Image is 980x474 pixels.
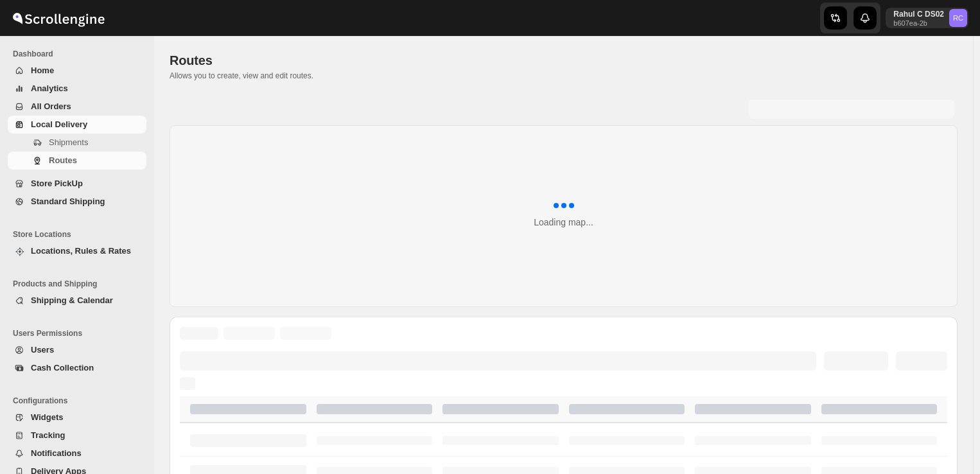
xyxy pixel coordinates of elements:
[31,197,105,206] span: Standard Shipping
[10,2,107,34] img: ScrollEngine
[8,80,146,98] button: Analytics
[31,363,94,373] span: Cash Collection
[949,9,967,27] span: Rahul C DS02
[13,279,148,289] span: Products and Shipping
[8,62,146,80] button: Home
[8,134,146,152] button: Shipments
[49,137,88,147] span: Shipments
[13,229,148,240] span: Store Locations
[31,246,131,256] span: Locations, Rules & Rates
[31,101,71,111] span: All Orders
[534,216,593,229] div: Loading map...
[8,242,146,260] button: Locations, Rules & Rates
[31,295,113,305] span: Shipping & Calendar
[8,444,146,462] button: Notifications
[31,412,63,422] span: Widgets
[31,345,54,355] span: Users
[8,426,146,444] button: Tracking
[13,396,148,406] span: Configurations
[893,19,944,27] p: b607ea-2b
[8,152,146,170] button: Routes
[13,328,148,338] span: Users Permissions
[170,71,958,81] p: Allows you to create, view and edit routes.
[8,359,146,377] button: Cash Collection
[31,179,83,188] span: Store PickUp
[8,292,146,310] button: Shipping & Calendar
[31,430,65,440] span: Tracking
[13,49,148,59] span: Dashboard
[8,341,146,359] button: Users
[170,53,213,67] span: Routes
[31,83,68,93] span: Analytics
[49,155,77,165] span: Routes
[31,119,87,129] span: Local Delivery
[953,14,963,22] text: RC
[886,8,968,28] button: User menu
[893,9,944,19] p: Rahul C DS02
[31,448,82,458] span: Notifications
[31,66,54,75] span: Home
[8,98,146,116] button: All Orders
[8,408,146,426] button: Widgets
